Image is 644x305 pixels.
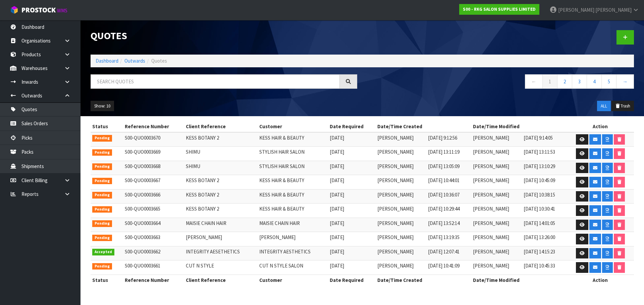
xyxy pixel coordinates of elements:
[330,248,344,255] span: [DATE]
[522,260,567,275] td: [DATE] 10:45:33
[558,7,594,13] span: [PERSON_NAME]
[522,161,567,175] td: [DATE] 13:10:29
[91,121,123,132] th: Status
[258,175,328,189] td: KESS HAIR & BEAUTY
[92,263,112,270] span: Pending
[616,74,634,89] a: →
[471,260,522,275] td: [PERSON_NAME]
[184,232,258,246] td: [PERSON_NAME]
[471,232,522,246] td: [PERSON_NAME]
[184,204,258,218] td: KESS BOTANY 2
[330,220,344,226] span: [DATE]
[567,275,634,285] th: Action
[123,232,184,246] td: S00-QUO0003663
[471,204,522,218] td: [PERSON_NAME]
[330,177,344,183] span: [DATE]
[522,204,567,218] td: [DATE] 10:30:41
[376,275,471,285] th: Date/Time Created
[330,149,344,155] span: [DATE]
[557,74,572,89] a: 2
[258,147,328,161] td: STYLISH HAIR SALON
[330,192,344,198] span: [DATE]
[376,204,426,218] td: [PERSON_NAME]
[92,220,112,227] span: Pending
[258,275,328,285] th: Customer
[471,246,522,260] td: [PERSON_NAME]
[123,189,184,204] td: S00-QUO0003666
[376,260,426,275] td: [PERSON_NAME]
[572,74,587,89] a: 3
[92,149,112,156] span: Pending
[184,218,258,232] td: MAISIE CHAIN HAIR
[328,275,376,285] th: Date Required
[184,161,258,175] td: SHIMU
[471,218,522,232] td: [PERSON_NAME]
[426,175,471,189] td: [DATE] 10:44:01
[123,175,184,189] td: S00-QUO0003667
[258,161,328,175] td: STYLISH HAIR SALON
[522,218,567,232] td: [DATE] 14:01:05
[376,189,426,204] td: [PERSON_NAME]
[426,189,471,204] td: [DATE] 10:36:07
[184,246,258,260] td: INTEGRITY AESETHETICS
[92,249,114,255] span: Accepted
[330,163,344,169] span: [DATE]
[542,74,557,89] a: 1
[184,121,258,132] th: Client Reference
[426,132,471,147] td: [DATE] 9:12:56
[258,246,328,260] td: INTEGRITY AESTHETICS
[525,74,543,89] a: ←
[376,121,471,132] th: Date/Time Created
[330,234,344,240] span: [DATE]
[367,74,634,91] nav: Page navigation
[376,132,426,147] td: [PERSON_NAME]
[96,58,118,64] a: Dashboard
[330,135,344,141] span: [DATE]
[471,275,567,285] th: Date/Time Modified
[471,132,522,147] td: [PERSON_NAME]
[184,132,258,147] td: KESS BOTANY 2
[258,189,328,204] td: KESS HAIR & BEAUTY
[91,74,340,89] input: Search quotes
[463,6,536,12] strong: S00 - RKG SALON SUPPLIES LIMITED
[522,175,567,189] td: [DATE] 10:45:09
[471,175,522,189] td: [PERSON_NAME]
[123,132,184,147] td: S00-QUO0003670
[184,260,258,275] td: CUT N STYLE
[522,246,567,260] td: [DATE] 14:15:23
[184,175,258,189] td: KESS BOTANY 2
[184,147,258,161] td: SHIMU
[92,206,112,213] span: Pending
[124,58,145,64] a: Outwards
[330,262,344,269] span: [DATE]
[471,121,567,132] th: Date/Time Modified
[328,121,376,132] th: Date Required
[10,6,18,14] img: cube-alt.png
[426,260,471,275] td: [DATE] 10:41:09
[258,132,328,147] td: KESS HAIR & BEAUTY
[184,189,258,204] td: KESS BOTANY 2
[426,218,471,232] td: [DATE] 13:52:14
[123,161,184,175] td: S00-QUO0003668
[471,147,522,161] td: [PERSON_NAME]
[426,161,471,175] td: [DATE] 13:05:09
[184,275,258,285] th: Client Reference
[21,6,56,14] span: ProStock
[522,189,567,204] td: [DATE] 10:38:15
[123,260,184,275] td: S00-QUO0003661
[376,147,426,161] td: [PERSON_NAME]
[595,7,632,13] span: [PERSON_NAME]
[376,246,426,260] td: [PERSON_NAME]
[258,218,328,232] td: MAISIE CHAIN HAIR
[92,135,112,142] span: Pending
[522,232,567,246] td: [DATE] 13:26:00
[587,74,602,89] a: 4
[376,175,426,189] td: [PERSON_NAME]
[258,204,328,218] td: KESS HAIR & BEAUTY
[91,101,114,111] button: Show: 10
[471,189,522,204] td: [PERSON_NAME]
[123,204,184,218] td: S00-QUO0003665
[92,192,112,199] span: Pending
[567,121,634,132] th: Action
[123,218,184,232] td: S00-QUO0003664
